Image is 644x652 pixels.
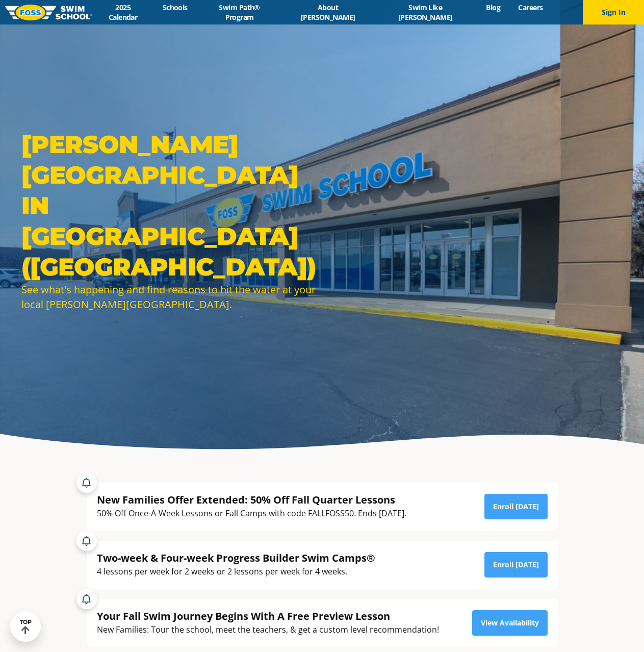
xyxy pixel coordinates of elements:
div: New Families Offer Extended: 50% Off Fall Quarter Lessons [97,493,406,507]
div: New Families: Tour the school, meet the teachers, & get a custom level recommendation! [97,623,439,637]
div: Two-week & Four-week Progress Builder Swim Camps® [97,551,375,565]
img: FOSS Swim School Logo [5,5,92,20]
div: See what's happening and find reasons to hit the water at your local [PERSON_NAME][GEOGRAPHIC_DATA]. [21,282,317,312]
a: Enroll [DATE] [484,552,548,578]
a: 2025 Calendar [92,3,153,22]
a: Blog [477,3,509,12]
a: About [PERSON_NAME] [282,3,374,22]
a: Swim Path® Program [196,3,282,22]
div: 50% Off Once-A-Week Lessons or Fall Camps with code FALLFOSS50. Ends [DATE]. [97,507,406,520]
a: View Availability [472,610,548,636]
a: Enroll [DATE] [484,494,548,519]
div: 4 lessons per week for 2 weeks or 2 lessons per week for 4 weeks. [97,565,375,579]
h1: [PERSON_NAME][GEOGRAPHIC_DATA] in [GEOGRAPHIC_DATA] ([GEOGRAPHIC_DATA]) [21,129,317,282]
a: Swim Like [PERSON_NAME] [373,3,477,22]
a: Schools [153,3,196,12]
div: TOP [20,619,32,635]
a: Careers [509,3,552,12]
div: Your Fall Swim Journey Begins With A Free Preview Lesson [97,609,439,623]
